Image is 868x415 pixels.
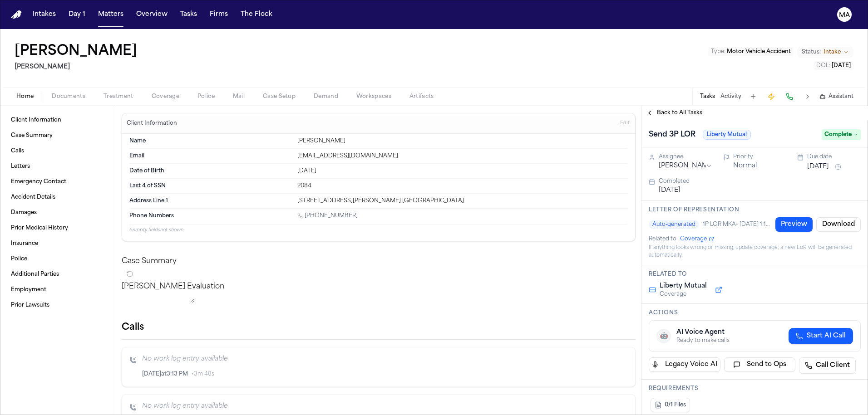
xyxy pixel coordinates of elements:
img: Finch Logo [11,10,22,19]
span: 🤖 [660,332,668,341]
button: Send to Ops [724,357,796,372]
span: 0/1 Files [665,401,686,409]
button: Create Immediate Task [765,90,778,103]
button: Open preview [775,217,813,232]
span: Liberty Mutual [660,282,707,291]
button: 0/1 Files [651,398,690,412]
span: Motor Vehicle Accident [727,49,791,54]
button: Tasks [177,6,201,23]
dt: Date of Birth [129,167,292,175]
span: Related to [649,235,676,243]
div: [EMAIL_ADDRESS][DOMAIN_NAME] [297,152,628,160]
h3: Client Information [125,120,179,127]
span: Back to All Tasks [657,109,702,117]
div: Assignee [659,153,712,161]
button: Edit DOL: 2025-07-09 [814,61,853,70]
span: Treatment [104,93,133,100]
a: Calls [7,144,108,158]
span: Liberty Mutual [703,130,751,140]
dt: Name [129,137,292,145]
a: Call 1 (201) 687-1345 [297,212,358,220]
span: Status: [802,49,821,56]
span: Home [16,93,34,100]
h3: Actions [649,309,861,317]
a: Additional Parties [7,267,108,282]
a: Insurance [7,236,108,251]
button: Make a Call [783,90,796,103]
button: Edit [617,116,632,131]
button: Download [816,217,861,232]
a: Call Client [799,357,856,374]
span: [DATE] at 3:13 PM [142,371,188,378]
button: Matters [94,6,127,23]
dt: Email [129,152,292,160]
button: Overview [133,6,171,23]
button: Firms [206,6,232,23]
span: Documents [52,93,85,100]
p: [PERSON_NAME] Evaluation [122,281,636,292]
div: Completed [659,178,861,185]
a: Client Information [7,113,108,127]
span: • 3m 48s [192,371,214,378]
span: Artifacts [409,93,434,100]
span: Type : [711,49,725,54]
p: No work log entry available [142,402,628,411]
h1: [PERSON_NAME] [15,44,137,60]
span: Complete [822,129,861,140]
span: Intake [824,49,841,56]
button: Change status from Intake [797,47,853,58]
a: Employment [7,283,108,297]
button: Open coverage [680,235,714,243]
p: 6 empty fields not shown. [129,227,628,234]
button: Activity [720,93,741,100]
button: Day 1 [65,6,89,23]
p: No work log entry available [142,355,628,364]
span: Coverage [680,235,707,243]
a: Letters [7,159,108,174]
button: [DATE] [659,186,681,195]
span: Coverage [660,291,707,298]
div: [STREET_ADDRESS][PERSON_NAME] [GEOGRAPHIC_DATA] [297,197,628,205]
a: Home [11,10,22,19]
h3: Requirements [649,385,861,392]
div: If anything looks wrong or missing, update coverage; a new LoR will be generated automatically. [649,244,861,259]
a: Case Summary [7,128,108,143]
div: Due date [807,153,861,161]
dt: Last 4 of SSN [129,182,292,190]
span: Coverage [152,93,179,100]
div: [PERSON_NAME] [297,137,628,145]
span: Workspaces [356,93,391,100]
button: Back to All Tasks [641,109,707,117]
div: [DATE] [297,167,628,175]
div: Ready to make calls [676,337,730,344]
span: 1P LOR MKA • [DATE] 1:10:38 PM [703,221,770,228]
h3: Letter of Representation [649,206,861,214]
span: DOL : [816,63,830,68]
button: Add Task [747,90,759,103]
span: [DATE] [832,63,851,68]
a: Emergency Contact [7,175,108,189]
h2: Calls [122,321,636,334]
button: Normal [733,161,757,171]
h2: Case Summary [122,256,636,267]
div: 2084 [297,182,628,190]
button: Legacy Voice AI [649,357,720,372]
a: The Flock [237,6,276,23]
a: Damages [7,205,108,220]
button: Intakes [29,6,59,23]
a: Prior Medical History [7,221,108,235]
span: Assistant [829,93,853,100]
span: Auto‑generated [649,220,699,229]
span: Start AI Call [807,332,846,341]
span: Edit [620,120,630,127]
a: Accident Details [7,190,108,205]
span: Phone Numbers [129,212,174,220]
h1: Send 3P LOR [645,127,699,142]
a: Prior Lawsuits [7,298,108,312]
span: Case Setup [263,93,296,100]
h3: Related to [649,271,861,278]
